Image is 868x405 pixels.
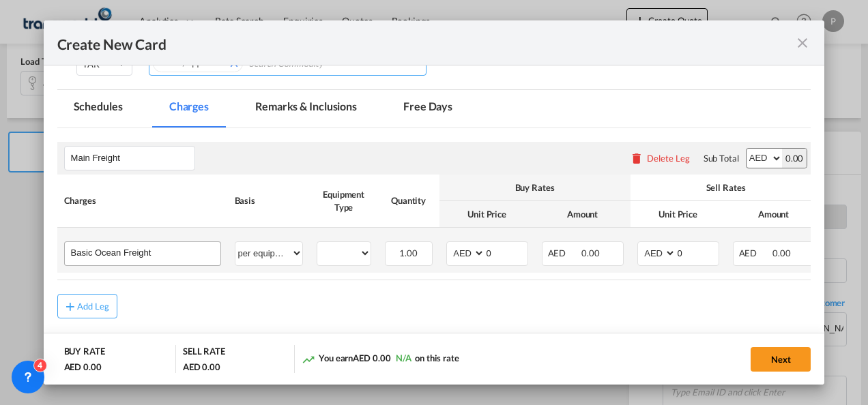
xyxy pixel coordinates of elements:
th: Amount [535,201,631,228]
md-icon: icon-plus md-link-fg s20 [63,299,77,313]
span: AED [548,247,580,258]
span: Tools, Appliance [162,57,225,67]
md-tab-item: Remarks & Inclusions [239,90,373,127]
th: Unit Price [439,201,535,228]
div: You earn on this rate [302,352,459,366]
div: AED 0.00 [183,361,220,373]
input: Charge Name [71,242,220,262]
span: AED 0.00 [353,352,390,363]
span: 0.00 [581,247,600,258]
button: Add Leg [57,294,117,318]
div: Charges [64,194,221,207]
md-tab-item: Charges [153,90,225,127]
th: Unit Price [631,201,726,228]
div: Delete Leg [647,153,690,164]
button: Remove [222,56,242,70]
input: 0 [676,242,719,262]
div: 0.00 [782,149,807,168]
md-icon: icon-delete [630,151,643,165]
span: AED [739,247,771,258]
md-pagination-wrapper: Use the left and right arrow keys to navigate between tabs [57,90,483,127]
div: Buy Rates [446,181,624,194]
select: per equipment [235,242,302,264]
button: Next [751,347,811,372]
md-input-container: Basic Ocean Freight [65,242,220,262]
div: Quantity [385,194,433,207]
md-tab-item: Schedules [57,90,139,127]
input: 0 [485,242,527,262]
md-tab-item: Free Days [387,90,469,127]
div: BUY RATE [64,345,105,361]
md-icon: icon-trending-up [302,352,315,366]
div: Create New Card [57,34,795,51]
button: Delete Leg [630,153,690,164]
span: N/A [396,352,411,363]
input: Leg Name [71,148,194,168]
span: 1.00 [399,247,418,258]
span: 0.00 [772,247,791,258]
div: Equipment Type [317,188,371,213]
div: SELL RATE [183,345,225,361]
div: Add Leg [77,302,110,310]
div: AED 0.00 [64,361,102,373]
div: Sub Total [704,152,739,164]
md-icon: icon-close fg-AAA8AD m-0 pointer [794,35,811,51]
th: Amount [726,201,822,228]
md-dialog: Create New CardPort ... [44,20,825,385]
div: Sell Rates [637,181,815,194]
div: Basis [235,194,303,207]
